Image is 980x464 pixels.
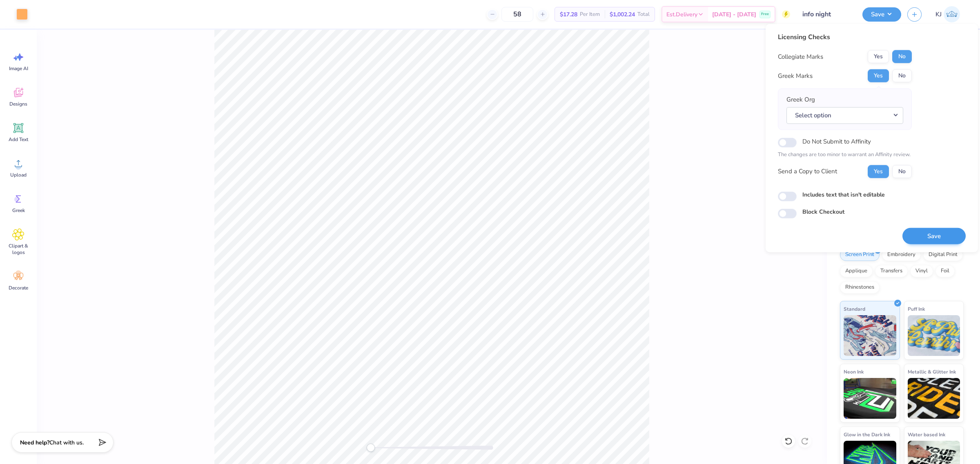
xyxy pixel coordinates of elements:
[844,315,896,356] img: Standard
[840,281,880,294] div: Rhinestones
[580,10,600,19] span: Per Item
[868,50,889,63] button: Yes
[9,136,28,143] span: Add Text
[9,65,28,72] span: Image AI
[935,265,955,277] div: Foil
[844,430,890,439] span: Glow in the Dark Ink
[802,190,885,199] label: Includes text that isn't editable
[786,107,903,124] button: Select option
[844,378,896,419] img: Neon Ink
[712,10,756,19] span: [DATE] - [DATE]
[868,165,889,178] button: Yes
[666,10,697,19] span: Est. Delivery
[892,50,912,63] button: No
[560,10,577,19] span: $17.28
[786,95,815,104] label: Greek Org
[501,7,533,22] input: – –
[610,10,635,19] span: $1,002.24
[908,315,960,356] img: Puff Ink
[367,444,375,452] div: Accessibility label
[908,430,945,439] span: Water based Ink
[902,228,966,244] button: Save
[49,439,84,446] span: Chat with us.
[908,367,956,376] span: Metallic & Glitter Ink
[778,167,837,176] div: Send a Copy to Client
[844,367,864,376] span: Neon Ink
[796,6,856,22] input: Untitled Design
[892,69,912,82] button: No
[637,10,650,19] span: Total
[778,32,912,42] div: Licensing Checks
[5,243,32,256] span: Clipart & logos
[840,249,880,261] div: Screen Print
[932,6,964,22] a: KJ
[944,6,960,22] img: Kendra Jingco
[802,208,844,216] label: Block Checkout
[910,265,933,277] div: Vinyl
[875,265,908,277] div: Transfers
[908,305,925,313] span: Puff Ink
[20,439,49,446] strong: Need help?
[892,165,912,178] button: No
[9,101,27,107] span: Designs
[862,7,901,22] button: Save
[9,285,28,291] span: Decorate
[908,378,960,419] img: Metallic & Glitter Ink
[761,11,769,17] span: Free
[802,136,871,147] label: Do Not Submit to Affinity
[844,305,865,313] span: Standard
[12,207,25,214] span: Greek
[778,71,813,81] div: Greek Marks
[778,151,912,159] p: The changes are too minor to warrant an Affinity review.
[935,10,942,19] span: KJ
[923,249,963,261] div: Digital Print
[868,69,889,82] button: Yes
[840,265,873,277] div: Applique
[10,172,27,178] span: Upload
[882,249,921,261] div: Embroidery
[778,52,823,62] div: Collegiate Marks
